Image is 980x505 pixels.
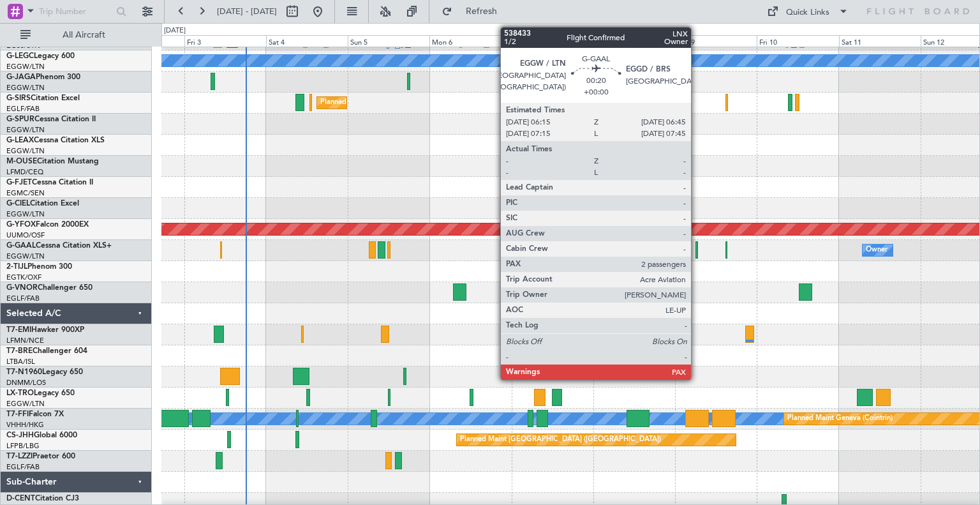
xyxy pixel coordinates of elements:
[786,6,829,19] div: Quick Links
[6,230,45,240] a: UUMO/OSF
[6,378,46,388] a: DNMM/LOS
[33,31,135,40] span: All Aircraft
[6,432,77,439] a: CS-JHHGlobal 6000
[6,52,34,60] span: G-LEGC
[14,25,138,45] button: All Aircraft
[6,263,27,271] span: 2-TIJL
[6,336,44,345] a: LFMN/NCE
[6,495,79,502] a: D-CENTCitation CJ3
[6,158,37,165] span: M-OUSE
[6,420,44,430] a: VHHH/HKG
[6,242,112,250] a: G-GAALCessna Citation XLS+
[6,326,31,334] span: T7-EMI
[866,241,887,260] div: Owner
[320,93,521,112] div: Planned Maint [GEOGRAPHIC_DATA] ([GEOGRAPHIC_DATA])
[6,137,34,144] span: G-LEAX
[6,284,38,292] span: G-VNOR
[6,200,79,207] a: G-CIELCitation Excel
[6,209,45,219] a: EGGW/LTN
[6,200,30,207] span: G-CIEL
[6,399,45,409] a: EGGW/LTN
[6,411,64,418] a: T7-FFIFalcon 7X
[6,357,35,366] a: LTBA/ISL
[757,35,838,47] div: Fri 10
[460,430,661,449] div: Planned Maint [GEOGRAPHIC_DATA] ([GEOGRAPHIC_DATA])
[6,368,83,376] a: T7-N1960Legacy 650
[266,35,348,47] div: Sat 4
[6,179,32,186] span: G-FJET
[6,347,87,355] a: T7-BREChallenger 604
[6,453,75,460] a: T7-LZZIPraetor 600
[6,146,45,156] a: EGGW/LTN
[39,2,112,21] input: Trip Number
[6,326,84,334] a: T7-EMIHawker 900XP
[6,221,36,229] span: G-YFOX
[6,432,34,439] span: CS-JHH
[348,35,429,47] div: Sun 5
[6,73,80,81] a: G-JAGAPhenom 300
[6,52,75,60] a: G-LEGCLegacy 600
[6,495,35,502] span: D-CENT
[624,72,825,91] div: Planned Maint [GEOGRAPHIC_DATA] ([GEOGRAPHIC_DATA])
[6,137,105,144] a: G-LEAXCessna Citation XLS
[6,116,34,123] span: G-SPUR
[6,453,33,460] span: T7-LZZI
[6,188,45,198] a: EGMC/SEN
[455,7,509,16] span: Refresh
[6,104,40,114] a: EGLF/FAB
[6,167,43,177] a: LFMD/CEQ
[6,158,99,165] a: M-OUSECitation Mustang
[787,409,893,428] div: Planned Maint Geneva (Cointrin)
[184,35,266,47] div: Fri 3
[6,73,36,81] span: G-JAGA
[6,263,72,271] a: 2-TIJLPhenom 300
[6,273,41,282] a: EGTK/OXF
[6,83,45,93] a: EGGW/LTN
[217,6,277,17] span: [DATE] - [DATE]
[6,411,29,418] span: T7-FFI
[429,35,511,47] div: Mon 6
[6,347,33,355] span: T7-BRE
[6,221,89,229] a: G-YFOXFalcon 2000EX
[6,294,40,303] a: EGLF/FAB
[6,94,80,102] a: G-SIRSCitation Excel
[6,179,93,186] a: G-FJETCessna Citation II
[675,35,757,47] div: Thu 9
[436,1,512,22] button: Refresh
[839,35,921,47] div: Sat 11
[6,368,42,376] span: T7-N1960
[512,35,593,47] div: Tue 7
[164,26,186,36] div: [DATE]
[6,462,40,472] a: EGLF/FAB
[6,389,34,397] span: LX-TRO
[6,116,96,123] a: G-SPURCessna Citation II
[593,35,675,47] div: Wed 8
[6,284,93,292] a: G-VNORChallenger 650
[6,252,45,261] a: EGGW/LTN
[6,125,45,135] a: EGGW/LTN
[6,94,31,102] span: G-SIRS
[6,441,40,451] a: LFPB/LBG
[6,62,45,72] a: EGGW/LTN
[6,389,75,397] a: LX-TROLegacy 650
[761,1,855,22] button: Quick Links
[6,242,36,250] span: G-GAAL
